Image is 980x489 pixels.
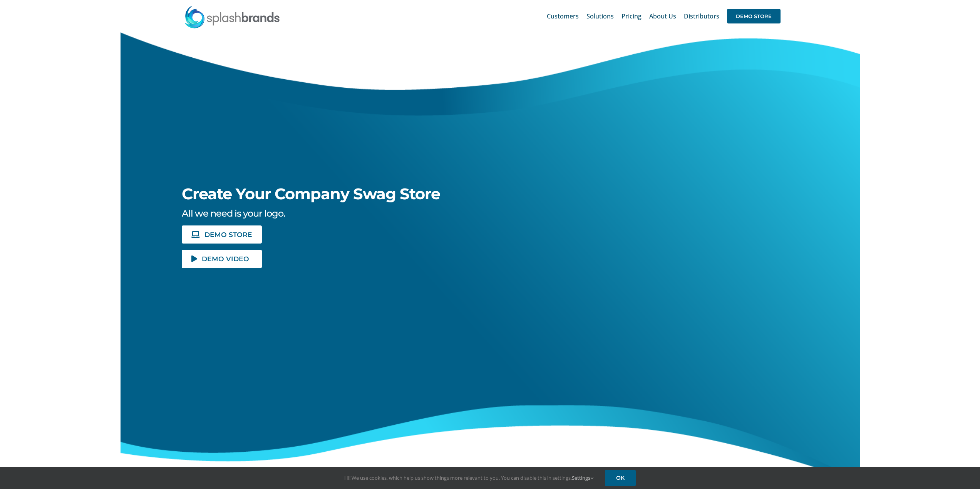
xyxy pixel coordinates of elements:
[204,231,252,238] span: DEMO STORE
[182,184,440,203] span: Create Your Company Swag Store
[727,4,781,28] a: DEMO STORE
[622,13,642,19] span: Pricing
[684,13,719,19] span: Distributors
[649,13,676,19] span: About Us
[182,208,285,219] span: All we need is your logo.
[684,4,719,28] a: Distributors
[182,225,262,244] a: DEMO STORE
[547,4,781,28] nav: Main Menu
[622,4,642,28] a: Pricing
[344,474,593,481] span: Hi! We use cookies, which help us show things more relevant to you. You can disable this in setti...
[547,13,579,19] span: Customers
[572,474,593,481] a: Settings
[727,9,781,23] span: DEMO STORE
[184,5,280,28] img: SplashBrands.com Logo
[586,13,614,19] span: Solutions
[605,470,636,486] a: OK
[547,4,579,28] a: Customers
[202,255,249,262] span: DEMO VIDEO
